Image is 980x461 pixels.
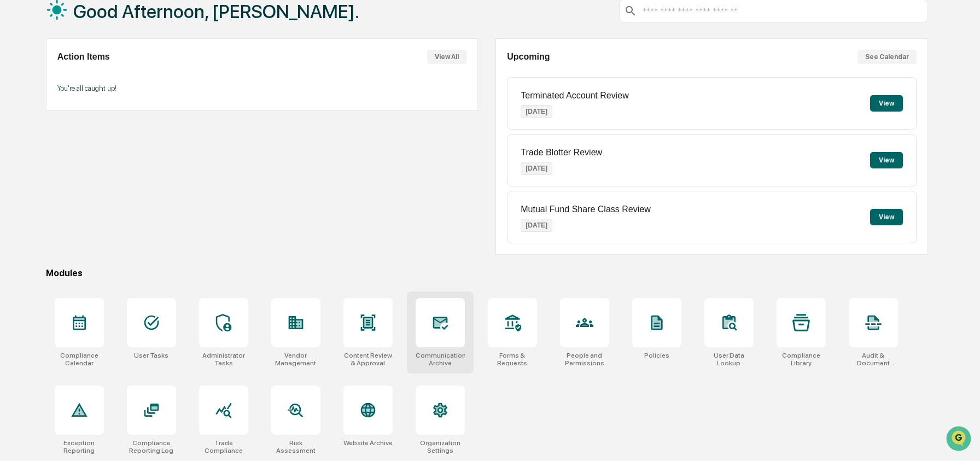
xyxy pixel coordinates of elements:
[521,105,552,118] p: [DATE]
[704,352,754,367] div: User Data Lookup
[870,152,903,168] button: View
[870,209,903,225] button: View
[37,84,179,95] div: Start new chat
[55,352,104,367] div: Compliance Calendar
[560,352,609,367] div: People and Permissions
[521,162,552,175] p: [DATE]
[37,95,138,103] div: We're available if you need us!
[849,352,898,367] div: Audit & Document Logs
[11,84,31,103] img: 1746055101610-c473b297-6a78-478c-a979-82029cc54cd1
[870,95,903,112] button: View
[127,439,176,454] div: Compliance Reporting Log
[343,352,393,367] div: Content Review & Approval
[73,1,359,22] h1: Good Afternoon, [PERSON_NAME].
[488,352,537,367] div: Forms & Requests
[7,133,75,153] a: 🖐️Preclearance
[79,139,88,148] div: 🗄️
[186,87,199,100] button: Start new chat
[11,23,199,40] p: How can we help?
[427,50,466,64] button: View All
[271,439,320,454] div: Risk Assessment
[11,160,20,168] div: 🔎
[777,352,826,367] div: Compliance Library
[7,154,73,174] a: 🔎Data Lookup
[55,439,104,454] div: Exception Reporting
[507,52,550,62] h2: Upcoming
[75,133,140,153] a: 🗄️Attestations
[343,439,393,447] div: Website Archive
[857,50,917,64] button: See Calendar
[77,185,132,194] a: Powered byPylon
[90,138,136,149] span: Attestations
[199,439,248,454] div: Trade Compliance
[22,138,71,149] span: Preclearance
[521,148,602,157] p: Trade Blotter Review
[945,425,975,454] iframe: Open customer support
[22,159,69,170] span: Data Lookup
[416,352,465,367] div: Communications Archive
[271,352,320,367] div: Vendor Management
[521,205,650,214] p: Mutual Fund Share Class Review
[134,352,168,359] div: User Tasks
[109,185,132,194] span: Pylon
[644,352,669,359] div: Policies
[199,352,248,367] div: Administrator Tasks
[57,52,110,62] h2: Action Items
[11,139,20,148] div: 🖐️
[57,84,466,92] p: You're all caught up!
[521,91,628,101] p: Terminated Account Review
[521,219,552,232] p: [DATE]
[416,439,465,454] div: Organization Settings
[46,268,928,278] div: Modules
